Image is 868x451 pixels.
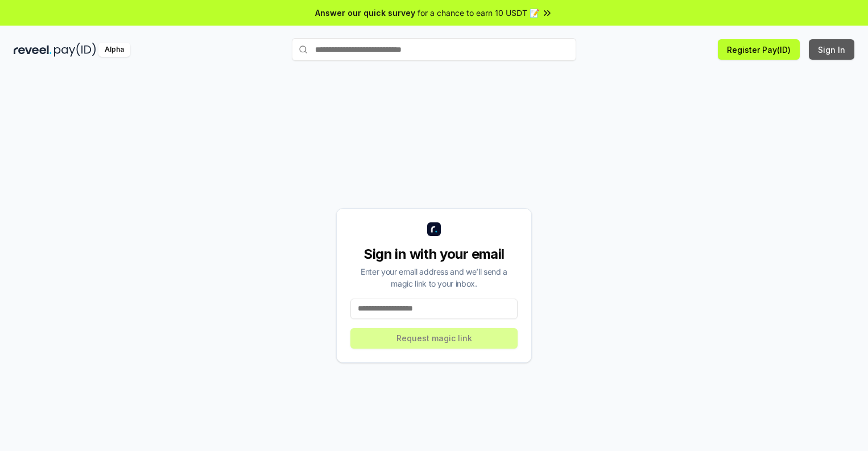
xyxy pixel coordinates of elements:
[350,245,518,263] div: Sign in with your email
[427,222,441,236] img: logo_small
[14,43,52,57] img: reveel_dark
[54,43,96,57] img: pay_id
[718,39,800,60] button: Register Pay(ID)
[809,39,854,60] button: Sign In
[315,7,415,19] span: Answer our quick survey
[98,43,130,57] div: Alpha
[418,7,539,19] span: for a chance to earn 10 USDT 📝
[350,266,518,289] div: Enter your email address and we’ll send a magic link to your inbox.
